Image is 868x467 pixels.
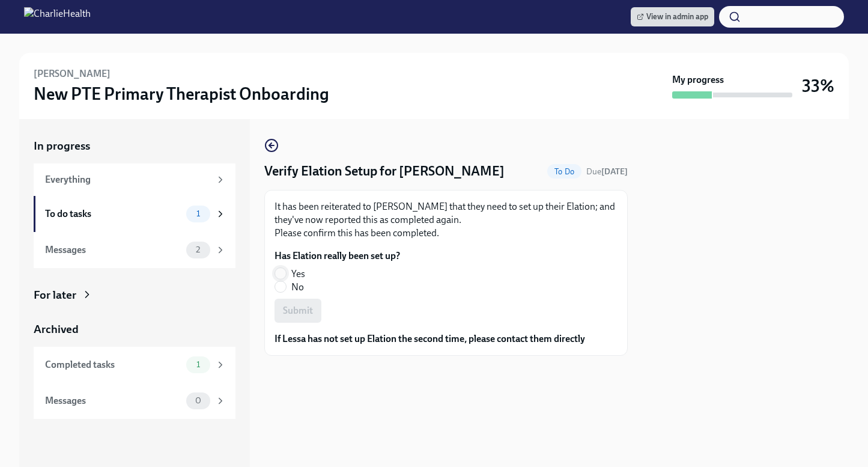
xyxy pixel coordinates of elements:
[264,162,505,180] h4: Verify Elation Setup for [PERSON_NAME]
[189,209,207,218] span: 1
[34,83,329,105] h3: New PTE Primary Therapist Onboarding
[672,73,724,87] strong: My progress
[547,167,581,176] span: To Do
[45,358,181,371] div: Completed tasks
[802,75,834,97] h3: 33%
[34,287,76,303] div: For later
[34,347,235,383] a: Completed tasks1
[45,243,181,257] div: Messages
[291,267,305,281] span: Yes
[34,322,235,337] a: Archived
[586,166,628,177] span: Due
[601,166,628,177] strong: [DATE]
[34,196,235,232] a: To do tasks1
[586,166,628,177] span: August 28th, 2025 09:00
[188,396,208,405] span: 0
[275,333,585,344] strong: If Lessa has not set up Elation the second time, please contact them directly
[34,232,235,268] a: Messages2
[275,249,400,263] label: Has Elation really been set up?
[275,200,618,240] p: It has been reiterated to [PERSON_NAME] that they need to set up their Elation; and they've now r...
[34,287,235,303] a: For later
[34,138,235,154] a: In progress
[45,173,210,186] div: Everything
[24,7,91,26] img: CharlieHealth
[34,163,235,196] a: Everything
[45,207,181,221] div: To do tasks
[631,7,714,26] a: View in admin app
[189,245,207,254] span: 2
[189,360,207,369] span: 1
[34,383,235,419] a: Messages0
[34,67,111,81] h6: [PERSON_NAME]
[291,281,304,294] span: No
[45,394,181,407] div: Messages
[637,11,708,23] span: View in admin app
